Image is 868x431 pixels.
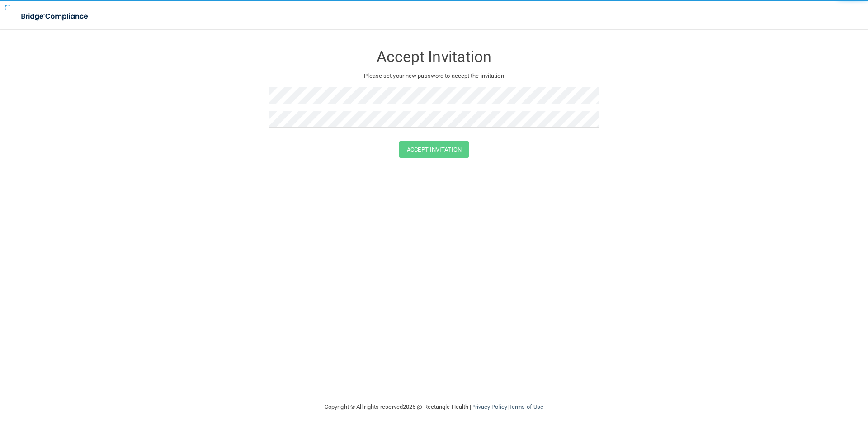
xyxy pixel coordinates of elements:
p: Please set your new password to accept the invitation [276,71,592,81]
button: Accept Invitation [399,141,469,158]
div: Copyright © All rights reserved 2025 @ Rectangle Health | | [269,393,599,422]
a: Terms of Use [509,403,543,410]
img: bridge_compliance_login_screen.278c3ca4.svg [14,7,97,26]
a: Privacy Policy [471,403,507,410]
h3: Accept Invitation [269,48,599,65]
